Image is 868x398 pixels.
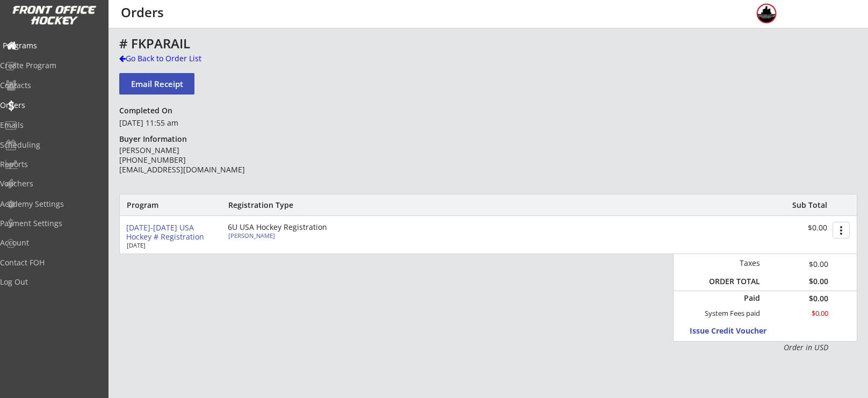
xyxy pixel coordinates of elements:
div: $0.00 [761,223,827,233]
div: Order in USD [704,342,828,353]
div: Programs [3,42,99,49]
div: $0.00 [768,309,829,318]
div: [PERSON_NAME] [228,233,348,238]
div: Go Back to Order List [119,53,230,64]
div: $0.00 [768,295,829,302]
div: Completed On [119,106,177,115]
div: Program [127,200,185,210]
div: Paid [711,293,760,303]
div: ORDER TOTAL [704,277,760,286]
div: [DATE] 11:55 am [119,118,274,128]
div: $0.00 [768,277,829,286]
div: 6U USA Hockey Registration [228,223,351,231]
div: [DATE] [127,242,213,248]
div: [DATE]-[DATE] USA Hockey # Registration [126,223,219,242]
div: Sub Total [780,200,827,210]
div: # FKPARAIL [119,37,634,50]
div: $0.00 [768,258,829,270]
button: Issue Credit Voucher [690,324,789,338]
button: more_vert [833,222,850,238]
div: [PERSON_NAME] [PHONE_NUMBER] [EMAIL_ADDRESS][DOMAIN_NAME] [119,146,274,175]
button: Email Receipt [119,73,194,95]
div: Buyer Information [119,134,192,144]
div: Registration Type [228,200,351,210]
div: Taxes [704,258,760,268]
div: System Fees paid [695,309,760,318]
